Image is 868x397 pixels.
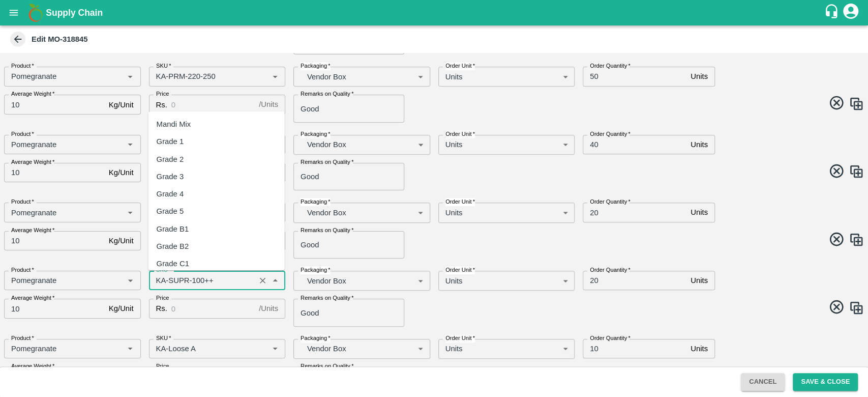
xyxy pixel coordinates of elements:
input: 0 [583,67,686,86]
p: Units [445,275,463,287]
label: Remarks on Quality [301,294,353,302]
label: Order Quantity [590,198,631,206]
label: Order Unit [445,62,475,70]
div: Grade B1 [157,223,189,235]
label: Remarks on Quality [301,90,353,98]
button: Open [124,342,137,355]
div: Grade 2 [157,154,184,165]
label: Order Quantity [590,266,631,274]
p: Rs. [156,99,167,110]
label: Average Weight [11,90,54,98]
div: account of current user [842,2,860,23]
img: CloneIcon [849,164,864,179]
label: Remarks on Quality [301,226,353,235]
img: CloneIcon [849,96,864,111]
div: Grade 3 [157,171,184,182]
label: SKU [156,62,171,70]
div: Grade 4 [157,188,184,200]
button: open drawer [2,1,25,24]
p: Vendor Box [307,207,414,218]
button: Save & Close [793,373,858,391]
label: Order Quantity [590,130,631,138]
label: Product [11,130,34,138]
p: Vendor Box [307,71,414,82]
p: Vendor Box [307,275,414,287]
input: 0 [4,95,105,114]
p: Units [445,207,463,218]
div: Grade 1 [157,136,184,147]
label: SKU [156,334,171,343]
label: Packaging [301,198,331,206]
p: Units [445,71,463,82]
button: Open [268,70,282,83]
p: Units [691,71,708,82]
p: Units [691,275,708,286]
div: Grade B2 [157,241,189,252]
label: Product [11,334,34,343]
label: Order Unit [445,334,475,343]
label: Order Quantity [590,62,631,70]
p: Units [445,343,463,354]
label: Product [11,62,34,70]
button: Open [124,274,137,287]
input: 0 [4,231,105,250]
input: 0 [583,271,686,290]
label: Packaging [301,334,331,343]
label: Order Unit [445,198,475,206]
label: Average Weight [11,294,54,302]
div: customer-support [824,4,842,22]
input: 0 [171,299,255,318]
label: Price [156,294,169,302]
p: Units [691,343,708,354]
label: Average Weight [11,158,54,166]
label: Product [11,198,34,206]
input: 0 [171,95,255,114]
label: Remarks on Quality [301,158,353,166]
label: Packaging [301,266,331,274]
label: Packaging [301,62,331,70]
div: Grade C1 [157,258,189,269]
p: Units [445,139,463,150]
button: Open [124,206,137,219]
p: Vendor Box [307,343,414,354]
p: Vendor Box [307,139,414,150]
input: 0 [4,299,105,318]
label: Price [156,362,169,371]
label: Order Quantity [590,334,631,343]
button: Clear [256,274,270,288]
label: Order Unit [445,266,475,274]
p: Rs. [156,303,167,314]
button: Open [124,138,137,151]
p: Units [691,139,708,150]
b: Supply Chain [46,8,103,18]
input: 0 [583,135,686,154]
img: CloneIcon [849,300,864,316]
label: Packaging [301,130,331,138]
div: Mandi Mix [157,119,191,130]
img: logo [25,3,46,23]
label: Remarks on Quality [301,362,353,371]
label: Product [11,266,34,274]
p: Kg/Unit [109,235,134,246]
label: Average Weight [11,226,54,235]
a: Supply Chain [46,6,824,20]
button: Open [268,342,282,355]
input: 0 [583,203,686,222]
label: Price [156,90,169,98]
label: Average Weight [11,362,54,371]
button: Cancel [741,373,785,391]
p: Kg/Unit [109,167,134,178]
p: Kg/Unit [109,303,134,314]
img: CloneIcon [849,232,864,247]
label: Order Unit [445,130,475,138]
input: 0 [4,163,105,182]
button: Open [124,70,137,83]
b: Edit MO-318845 [32,35,88,43]
div: Grade 5 [157,206,184,217]
p: Kg/Unit [109,99,134,110]
button: Close [268,274,282,287]
input: 0 [583,339,686,358]
p: Units [691,207,708,218]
